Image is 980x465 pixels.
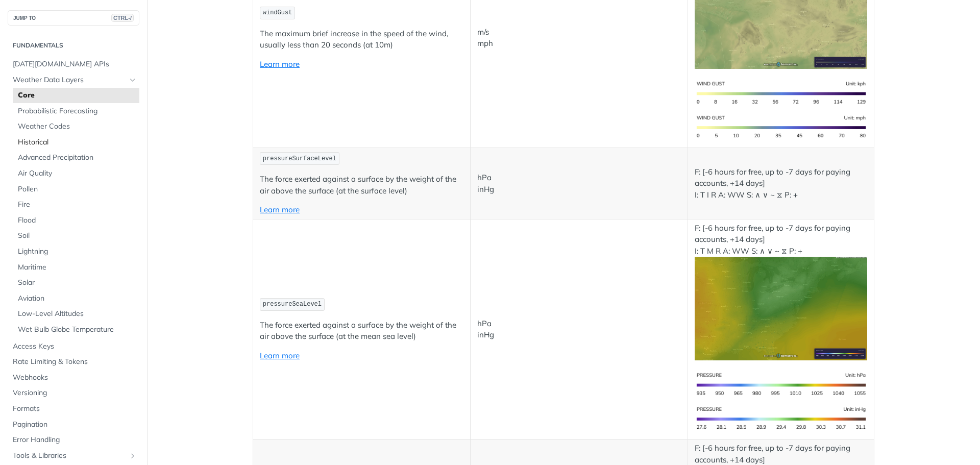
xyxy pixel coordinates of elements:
[477,318,681,341] p: hPa inHg
[260,351,300,360] a: Learn more
[18,278,137,288] span: Solar
[8,448,139,463] a: Tools & LibrariesShow subpages for Tools & Libraries
[695,11,867,21] span: Expand image
[13,322,139,337] a: Wet Bulb Globe Temperature
[695,257,867,360] img: pressure
[695,88,867,97] span: Expand image
[18,325,137,335] span: Wet Bulb Globe Temperature
[13,404,137,414] span: Formats
[13,182,139,197] a: Pollen
[18,153,137,163] span: Advanced Precipitation
[13,260,139,275] a: Maritime
[13,59,137,69] span: [DATE][DOMAIN_NAME] APIs
[8,354,139,370] a: Rate Limiting & Tokens
[695,303,867,312] span: Expand image
[13,388,137,398] span: Versioning
[695,368,867,402] img: pressure-si
[18,168,137,179] span: Air Quality
[695,379,867,389] span: Expand image
[13,88,139,103] a: Core
[13,244,139,259] a: Lightning
[13,104,139,119] a: Probabilistic Forecasting
[18,121,137,132] span: Weather Codes
[18,215,137,226] span: Flood
[263,155,336,162] span: pressureSurfaceLevel
[13,306,139,322] a: Low-Level Altitudes
[695,402,867,436] img: pressure-us
[13,213,139,228] a: Flood
[695,122,867,132] span: Expand image
[8,57,139,72] a: [DATE][DOMAIN_NAME] APIs
[8,417,139,432] a: Pagination
[13,197,139,212] a: Fire
[18,137,137,148] span: Historical
[13,420,137,430] span: Pagination
[13,275,139,290] a: Solar
[13,119,139,134] a: Weather Codes
[13,291,139,306] a: Aviation
[8,370,139,385] a: Webhooks
[263,301,322,308] span: pressureSeaLevel
[477,27,681,50] p: m/s mph
[260,174,463,197] p: The force exerted against a surface by the weight of the air above the surface (at the surface le...
[13,373,137,383] span: Webhooks
[260,28,463,51] p: The maximum brief increase in the speed of the wind, usually less than 20 seconds (at 10m)
[13,357,137,367] span: Rate Limiting & Tokens
[18,293,137,304] span: Aviation
[129,452,137,460] button: Show subpages for Tools & Libraries
[18,231,137,241] span: Soil
[18,309,137,319] span: Low-Level Altitudes
[8,385,139,401] a: Versioning
[18,90,137,101] span: Core
[13,228,139,243] a: Soil
[8,432,139,448] a: Error Handling
[13,75,126,85] span: Weather Data Layers
[18,184,137,194] span: Pollen
[695,223,867,360] p: F: [-6 hours for free, up to -7 days for paying accounts, +14 days] I: T M R A: WW S: ∧ ∨ ~ ⧖ P: +
[18,106,137,116] span: Probabilistic Forecasting
[260,205,300,214] a: Learn more
[260,320,463,342] p: The force exerted against a surface by the weight of the air above the surface (at the mean sea l...
[111,14,134,22] span: CTRL-/
[8,339,139,354] a: Access Keys
[13,150,139,165] a: Advanced Precipitation
[18,262,137,273] span: Maritime
[8,401,139,417] a: Formats
[13,166,139,181] a: Air Quality
[8,72,139,88] a: Weather Data LayersHide subpages for Weather Data Layers
[18,247,137,257] span: Lightning
[8,10,139,26] button: JUMP TOCTRL-/
[260,59,300,69] a: Learn more
[477,172,681,195] p: hPa inHg
[695,166,867,201] p: F: [-6 hours for free, up to -7 days for paying accounts, +14 days] I: T I R A: WW S: ∧ ∨ ~ ⧖ P: +
[129,76,137,84] button: Hide subpages for Weather Data Layers
[13,135,139,150] a: Historical
[695,111,867,145] img: wind-gust-us
[263,9,292,16] span: windGust
[18,200,137,210] span: Fire
[13,435,137,445] span: Error Handling
[13,451,126,461] span: Tools & Libraries
[13,341,137,352] span: Access Keys
[695,413,867,423] span: Expand image
[695,77,867,111] img: wind-gust-si
[8,41,139,50] h2: Fundamentals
